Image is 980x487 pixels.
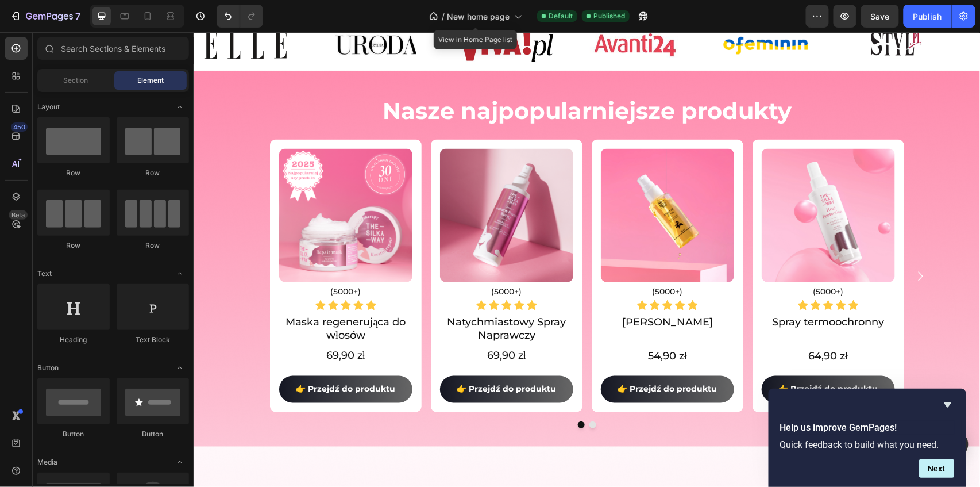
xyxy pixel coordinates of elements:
div: Heading [37,335,110,345]
span: Toggle open [171,453,189,471]
span: Toggle open [171,98,189,116]
a: Spray termoochronny [568,117,701,250]
span: / [442,10,445,22]
p: 7 [75,9,80,23]
span: Toggle open [171,264,189,283]
button: Next question [919,459,955,478]
h2: Spray termoochronny [568,283,701,298]
a: Odżywka bez spłukiwania - natychmiastowe działanie [246,117,380,250]
span: Element [137,75,164,86]
p: 👉 Przejdź do produktu [264,350,363,365]
span: Save [871,11,890,21]
div: Row [117,240,189,251]
span: Nasze najpopularniejsze produkty [189,64,598,93]
div: Undo/Redo [217,5,263,28]
span: New home page [447,10,510,22]
span: Text [37,269,52,279]
h2: Natychmiastowy Spray Naprawczy [246,283,380,312]
div: Help us improve GemPages! [780,398,955,478]
h2: [PERSON_NAME] [407,283,541,298]
span: Section [64,75,88,86]
div: Text Block [117,335,189,345]
div: Row [37,168,110,178]
div: Publish [913,10,942,22]
p: (5000+) [569,254,700,266]
span: Published [593,11,625,21]
span: Layout [37,102,60,112]
div: Button [117,429,189,439]
span: Toggle open [171,359,189,377]
div: 69,90 zł [246,316,380,332]
h2: Maska regenerująca do włosów [86,283,219,312]
h2: Help us improve GemPages! [780,421,955,435]
button: Dot [396,389,403,396]
a: Olej arganowy [407,117,541,250]
button: Hide survey [941,398,955,412]
p: 👉 Przejdź do produktu [103,350,202,365]
button: Dot [384,389,391,396]
span: Button [37,363,59,373]
div: 64,90 zł [568,317,701,332]
button: 7 [5,5,86,28]
div: 450 [11,122,28,132]
input: Search Sections & Elements [37,37,189,60]
p: Quick feedback to build what you need. [780,439,955,450]
div: Row [37,240,110,251]
p: 👉 Przejdź do produktu [425,350,524,365]
img: [object Object] [522,1,624,24]
div: 54,90 zł [407,317,541,332]
div: Button [37,429,110,439]
p: (5000+) [87,254,218,266]
button: Publish [904,5,952,28]
span: Media [37,457,57,467]
a: Maska regenerująca do włosów [86,117,219,250]
div: 69,90 zł [86,316,219,332]
div: Row [117,168,189,178]
button: Carousel Next Arrow [718,235,736,253]
span: Default [549,11,573,21]
p: 👉 Przejdź do produktu [585,350,685,365]
button: Save [861,5,899,28]
p: (5000+) [248,254,379,266]
p: (5000+) [408,254,539,266]
div: Beta [9,210,28,220]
